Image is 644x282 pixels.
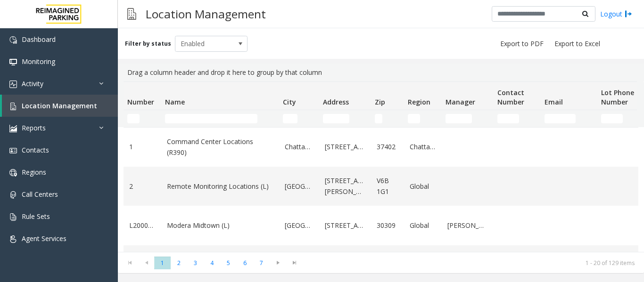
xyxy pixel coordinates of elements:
[22,190,58,199] span: Call Centers
[283,114,297,123] input: City Filter
[2,95,118,117] a: Location Management
[9,169,17,177] img: 'icon'
[286,256,303,269] span: Go to the last page
[171,257,187,269] span: Page 2
[601,88,634,106] span: Lot Phone Number
[22,212,50,221] span: Rule Sets
[187,257,204,269] span: Page 3
[22,168,46,177] span: Regions
[124,110,161,127] td: Number Filter
[167,220,273,231] a: Modera Midtown (L)
[129,181,156,192] a: 2
[285,220,314,231] a: [GEOGRAPHIC_DATA]
[497,88,524,106] span: Contact Number
[129,220,156,231] a: L20000500
[9,81,17,88] img: 'icon'
[22,35,56,44] span: Dashboard
[377,220,398,231] a: 30309
[118,81,644,252] div: Data table
[545,97,563,106] span: Email
[9,213,17,221] img: 'icon'
[375,114,382,123] input: Zip Filter
[9,147,17,154] img: 'icon'
[377,142,398,152] a: 37402
[496,37,547,50] button: Export to PDF
[124,64,638,81] div: Drag a column header and drop it here to group by that column
[127,2,136,25] img: pageIcon
[9,36,17,44] img: 'icon'
[325,220,365,231] a: [STREET_ADDRESS]
[204,257,220,269] span: Page 4
[165,97,185,106] span: Name
[325,142,365,152] a: [STREET_ADDRESS]
[154,257,171,269] span: Page 1
[9,103,17,110] img: 'icon'
[308,259,635,267] kendo-pager-info: 1 - 20 of 129 items
[9,191,17,199] img: 'icon'
[129,142,156,152] a: 1
[494,110,541,127] td: Contact Number Filter
[410,220,436,231] a: Global
[283,97,296,106] span: City
[237,257,253,269] span: Page 6
[125,40,171,48] label: Filter by status
[22,123,46,132] span: Reports
[545,114,576,123] input: Email Filter
[447,220,488,231] a: [PERSON_NAME]
[551,37,604,50] button: Export to Excel
[22,145,49,154] span: Contacts
[500,39,544,48] span: Export to PDF
[325,176,365,197] a: [STREET_ADDRESS][PERSON_NAME]
[404,110,442,127] td: Region Filter
[541,110,597,127] td: Email Filter
[175,36,233,51] span: Enabled
[220,257,237,269] span: Page 5
[161,110,279,127] td: Name Filter
[272,259,284,266] span: Go to the next page
[9,235,17,243] img: 'icon'
[270,256,286,269] span: Go to the next page
[554,39,600,48] span: Export to Excel
[600,9,632,19] a: Logout
[442,110,494,127] td: Manager Filter
[625,9,632,19] img: logout
[377,176,398,197] a: V6B 1G1
[323,114,349,123] input: Address Filter
[22,79,43,88] span: Activity
[446,114,472,123] input: Manager Filter
[253,257,270,269] span: Page 7
[127,114,140,123] input: Number Filter
[141,2,271,25] h3: Location Management
[165,114,257,123] input: Name Filter
[22,234,66,243] span: Agent Services
[323,97,349,106] span: Address
[319,110,371,127] td: Address Filter
[167,181,273,192] a: Remote Monitoring Locations (L)
[375,97,385,106] span: Zip
[601,114,623,123] input: Lot Phone Number Filter
[167,137,273,158] a: Command Center Locations (R390)
[371,110,404,127] td: Zip Filter
[9,125,17,132] img: 'icon'
[9,58,17,66] img: 'icon'
[22,57,55,66] span: Monitoring
[497,114,519,123] input: Contact Number Filter
[410,142,436,152] a: Chattanooga
[446,97,475,106] span: Manager
[288,259,301,266] span: Go to the last page
[408,114,420,123] input: Region Filter
[410,181,436,192] a: Global
[22,101,97,110] span: Location Management
[285,142,314,152] a: Chattanooga
[285,181,314,192] a: [GEOGRAPHIC_DATA]
[279,110,319,127] td: City Filter
[408,97,430,106] span: Region
[127,97,154,106] span: Number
